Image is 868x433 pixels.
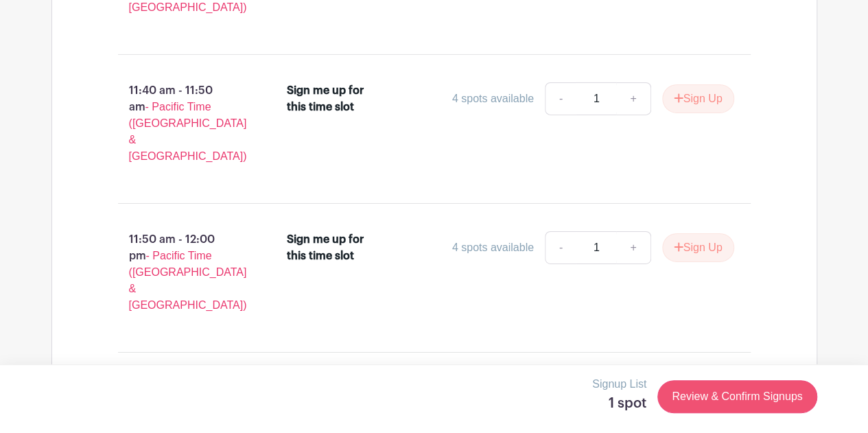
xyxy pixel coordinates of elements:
p: 11:40 am - 11:50 am [96,77,266,170]
div: 4 spots available [452,239,534,256]
a: - [545,231,576,264]
button: Sign Up [662,233,734,262]
p: 11:50 am - 12:00 pm [96,226,266,319]
div: Sign me up for this time slot [287,82,382,115]
p: Signup List [592,376,646,393]
h5: 1 spot [592,395,646,412]
a: + [616,82,650,115]
button: Sign Up [662,84,734,113]
div: Sign me up for this time slot [287,231,382,264]
a: Review & Confirm Signups [657,380,817,413]
span: - Pacific Time ([GEOGRAPHIC_DATA] & [GEOGRAPHIC_DATA]) [129,101,247,162]
span: - Pacific Time ([GEOGRAPHIC_DATA] & [GEOGRAPHIC_DATA]) [129,250,247,311]
div: 4 spots available [452,91,534,107]
a: - [545,82,576,115]
a: + [616,231,650,264]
